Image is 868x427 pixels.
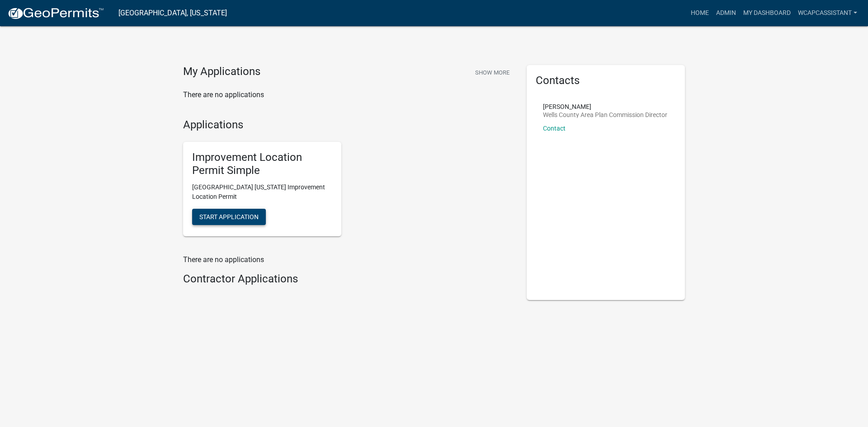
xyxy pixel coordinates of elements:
[183,118,513,131] h4: Applications
[183,272,513,289] wm-workflow-list-section: Contractor Applications
[687,5,712,22] a: Home
[192,183,332,202] p: [GEOGRAPHIC_DATA] [US_STATE] Improvement Location Permit
[543,125,566,132] a: Contact
[712,5,740,22] a: Admin
[183,254,513,265] p: There are no applications
[192,209,266,225] button: Start Application
[543,103,667,110] p: [PERSON_NAME]
[740,5,794,22] a: My Dashboard
[183,89,513,100] p: There are no applications
[543,112,667,118] p: Wells County Area Plan Commission Director
[536,74,676,87] h5: Contacts
[118,5,227,21] a: [GEOGRAPHIC_DATA], [US_STATE]
[794,5,861,22] a: wcapcassistant
[472,65,513,80] button: Show More
[199,213,259,220] span: Start Application
[183,65,260,79] h4: My Applications
[192,151,332,177] h5: Improvement Location Permit Simple
[183,272,513,286] h4: Contractor Applications
[183,118,513,244] wm-workflow-list-section: Applications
